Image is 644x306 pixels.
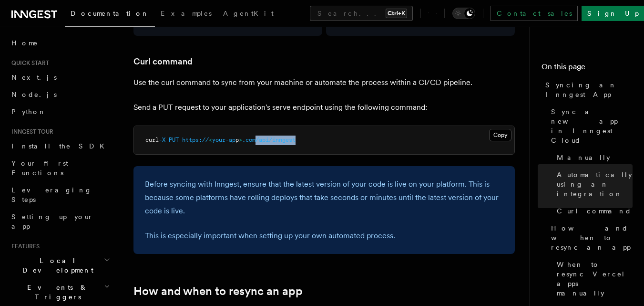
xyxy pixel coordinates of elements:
[11,213,93,230] span: Setting up your app
[212,137,235,143] span: your-ap
[11,74,57,81] span: Next.js
[8,256,104,275] span: Local Development
[239,137,242,143] span: >
[8,34,112,52] a: Home
[223,10,274,17] span: AgentKit
[71,10,149,17] span: Documentation
[557,170,633,199] span: Automatically using an integration
[547,103,633,149] a: Sync a new app in Inngest Cloud
[145,229,503,243] p: This is especially important when setting up your own automated process.
[551,223,633,252] span: How and when to resync an app
[8,128,53,136] span: Inngest tour
[557,260,633,298] span: When to resync Vercel apps manually
[145,137,159,143] span: curl
[547,220,633,256] a: How and when to resync an app
[133,285,303,298] a: How and when to resync an app
[8,69,112,86] a: Next.js
[310,6,413,21] button: Search...Ctrl+K
[209,137,212,143] span: <
[8,86,112,103] a: Node.js
[242,137,296,143] span: .com/api/inngest
[133,76,515,89] p: Use the curl command to sync from your machine or automate the process within a CI/CD pipeline.
[133,55,193,68] a: Curl command
[545,80,633,99] span: Syncing an Inngest App
[217,3,279,26] a: AgentKit
[542,61,633,76] h4: On this page
[169,137,179,143] span: PUT
[11,159,68,177] span: Your first Functions
[551,107,633,145] span: Sync a new app in Inngest Cloud
[8,137,112,155] a: Install the SDK
[8,208,112,235] a: Setting up your app
[8,59,49,67] span: Quick start
[11,91,57,98] span: Node.js
[553,256,633,302] a: When to resync Vercel apps manually
[8,103,112,120] a: Python
[8,155,112,181] a: Your first Functions
[491,6,578,21] a: Contact sales
[553,166,633,202] a: Automatically using an integration
[557,153,610,162] span: Manually
[553,149,633,166] a: Manually
[489,129,511,141] button: Copy
[11,108,46,116] span: Python
[11,186,92,203] span: Leveraging Steps
[8,283,104,302] span: Events & Triggers
[557,206,632,216] span: Curl command
[161,10,212,17] span: Examples
[159,137,165,143] span: -X
[11,142,110,150] span: Install the SDK
[235,137,239,143] span: p
[155,3,217,26] a: Examples
[8,181,112,208] a: Leveraging Steps
[145,178,503,218] p: Before syncing with Inngest, ensure that the latest version of your code is live on your platform...
[182,137,209,143] span: https://
[8,279,112,306] button: Events & Triggers
[65,3,155,27] a: Documentation
[8,243,40,250] span: Features
[553,202,633,220] a: Curl command
[8,252,112,279] button: Local Development
[133,101,515,114] p: Send a PUT request to your application's serve endpoint using the following command:
[11,38,38,48] span: Home
[386,9,407,18] kbd: Ctrl+K
[452,8,475,19] button: Toggle dark mode
[542,76,633,103] a: Syncing an Inngest App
